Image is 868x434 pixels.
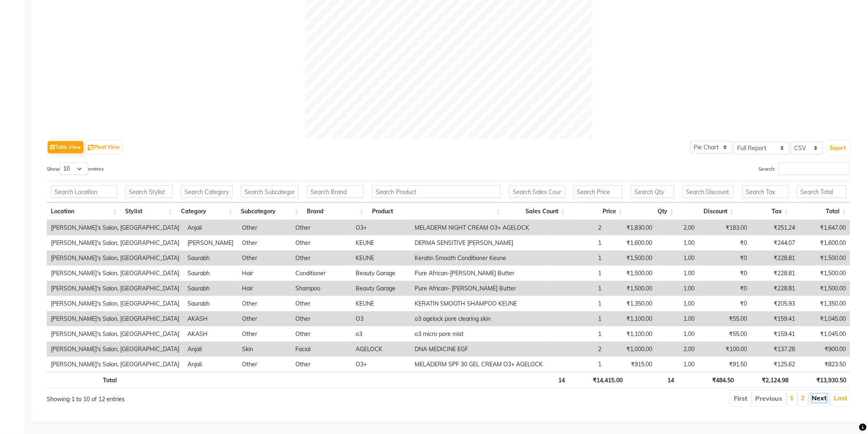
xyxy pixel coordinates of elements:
td: Anjali [183,342,238,357]
select: Showentries [59,162,88,175]
input: Search Total [797,185,847,198]
td: ₹183.00 [699,220,752,235]
td: ₹251.24 [752,220,799,235]
td: [PERSON_NAME]'s Salon, [GEOGRAPHIC_DATA] [47,296,183,311]
td: [PERSON_NAME]'s Salon, [GEOGRAPHIC_DATA] [47,281,183,296]
td: ₹1,045.00 [799,327,850,342]
input: Search: [779,162,850,175]
td: [PERSON_NAME]'s Salon, [GEOGRAPHIC_DATA] [47,311,183,327]
input: Search Product [372,185,501,198]
td: Anjali [183,220,238,235]
td: [PERSON_NAME]'s Salon, [GEOGRAPHIC_DATA] [47,327,183,342]
td: MELADERM NIGHT CREAM O3+ AGELOCK [411,220,547,235]
a: 2 [801,394,805,402]
td: ₹1,647.00 [799,220,850,235]
th: Total [47,372,121,388]
button: Export [827,141,850,155]
td: AKASH [183,311,238,327]
th: Qty: activate to sort column ascending [627,203,678,220]
td: Pure African-[PERSON_NAME] Butter [411,266,547,281]
td: KEUNE [352,235,411,251]
td: Other [291,327,352,342]
td: ₹1,500.00 [799,266,850,281]
a: Next [812,394,827,402]
th: Sales Count: activate to sort column ascending [505,203,569,220]
td: O3+ [352,357,411,372]
td: 2 [547,342,606,357]
td: 1.00 [657,357,699,372]
td: 1 [547,327,606,342]
td: Other [238,296,292,311]
input: Search Price [573,185,623,198]
td: Other [291,311,352,327]
td: Skin [238,342,292,357]
td: ₹1,350.00 [605,296,656,311]
td: [PERSON_NAME] [183,235,238,251]
td: Other [291,235,352,251]
td: Other [291,357,352,372]
a: Last [834,394,847,402]
td: 1.00 [657,327,699,342]
td: ₹228.81 [752,251,799,266]
td: Other [291,220,352,235]
td: Other [291,251,352,266]
td: ₹0 [699,296,752,311]
td: ₹91.50 [699,357,752,372]
td: o3 [352,327,411,342]
td: Other [238,357,292,372]
th: 14 [627,372,678,388]
td: AKASH [183,327,238,342]
td: [PERSON_NAME]'s Salon, [GEOGRAPHIC_DATA] [47,220,183,235]
td: ₹915.00 [605,357,656,372]
td: 1.00 [657,281,699,296]
input: Search Qty [631,185,674,198]
th: Product: activate to sort column ascending [368,203,505,220]
td: KEUNE [352,296,411,311]
td: ₹1,500.00 [799,281,850,296]
td: 1 [547,311,606,327]
th: ₹14,415.00 [569,372,627,388]
td: Conditioner [291,266,352,281]
td: Other [238,251,292,266]
td: ₹100.00 [699,342,752,357]
button: Pivot View [86,141,122,153]
td: ₹900.00 [799,342,850,357]
td: ₹228.81 [752,281,799,296]
td: [PERSON_NAME]'s Salon, [GEOGRAPHIC_DATA] [47,357,183,372]
td: ₹1,500.00 [605,266,656,281]
th: Tax: activate to sort column ascending [738,203,793,220]
td: 2.00 [657,220,699,235]
td: KERATIN SMOOTH SHAMPOO KEUNE [411,296,547,311]
td: ₹1,000.00 [605,342,656,357]
input: Search Subcategory [241,185,299,198]
td: ₹1,500.00 [799,251,850,266]
th: Price: activate to sort column ascending [569,203,627,220]
td: 2 [547,220,606,235]
td: ₹159.41 [752,311,799,327]
th: Total: activate to sort column ascending [793,203,851,220]
td: ₹1,100.00 [605,311,656,327]
button: Table View [48,141,83,153]
td: MELADERM SPF 30 GEL CREAM O3+ AGELOCK [411,357,547,372]
td: O3 [352,311,411,327]
input: Search Location [51,185,117,198]
td: ₹205.93 [752,296,799,311]
input: Search Category [181,185,233,198]
div: Showing 1 to 10 of 12 entries [47,391,375,404]
td: 1.00 [657,266,699,281]
td: ₹1,500.00 [605,251,656,266]
td: o3 micro pore mist [411,327,547,342]
td: o3 agelock pore clearing skin [411,311,547,327]
td: 1 [547,235,606,251]
td: 1 [547,357,606,372]
td: Other [291,296,352,311]
th: ₹2,124.98 [738,372,793,388]
td: [PERSON_NAME]'s Salon, [GEOGRAPHIC_DATA] [47,266,183,281]
td: ₹137.28 [752,342,799,357]
input: Search Brand [307,185,364,198]
td: DERMA SENSITIVE [PERSON_NAME] [411,235,547,251]
td: AGELOCK [352,342,411,357]
td: 1 [547,266,606,281]
td: ₹0 [699,251,752,266]
td: Hair [238,281,292,296]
